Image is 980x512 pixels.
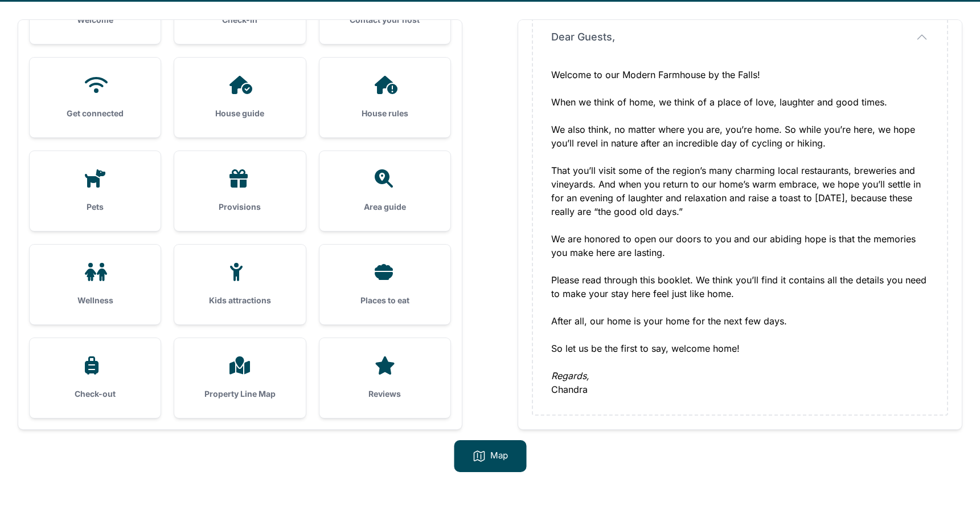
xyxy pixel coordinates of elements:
h3: Kids attractions [192,295,287,306]
a: Places to eat [319,245,450,324]
a: Wellness [30,245,161,324]
h3: Reviews [338,388,432,400]
h3: Contact your host [338,14,432,26]
a: Get connected [30,58,161,137]
div: Welcome to our Modern Farmhouse by the Falls! When we think of home, we think of a place of love,... [551,68,929,396]
h3: House rules [338,108,432,119]
em: Regards, [551,370,589,381]
h3: Property Line Map [192,388,287,400]
p: Map [490,449,508,463]
a: Kids attractions [174,245,305,324]
h3: Provisions [192,201,287,213]
a: Property Line Map [174,338,305,418]
a: Pets [30,151,161,231]
button: Dear Guests, [551,29,929,45]
h3: House guide [192,108,287,119]
h3: Wellness [48,295,142,306]
h3: Area guide [338,201,432,213]
a: House guide [174,58,305,137]
h3: Places to eat [338,295,432,306]
h3: Pets [48,201,142,213]
a: Provisions [174,151,305,231]
a: Check-out [30,338,161,418]
h3: Check-in [192,14,287,26]
h3: Get connected [48,108,142,119]
span: Dear Guests, [551,29,615,45]
a: Area guide [319,151,450,231]
a: Reviews [319,338,450,418]
h3: Check-out [48,388,142,400]
h3: Welcome [48,14,142,26]
a: House rules [319,58,450,137]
